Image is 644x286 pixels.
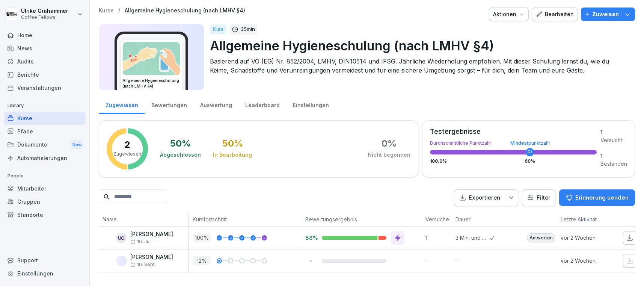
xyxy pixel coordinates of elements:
a: Gruppen [4,195,86,208]
p: Coffee Fellows [21,15,68,20]
div: 1 [600,128,627,136]
div: 50 % [170,139,191,148]
a: Mitarbeiter [4,182,86,195]
p: Basierend auf VO (EG) Nr. 852/2004, LMHV, DIN10514 und IFSG. Jährliche Wiederholung empfohlen. Mi... [210,57,629,75]
a: Auswertung [193,95,238,114]
div: Durchschnittliche Punktzahl [430,141,597,145]
div: UG [116,233,127,243]
a: Standorte [4,208,86,221]
p: Name [103,215,185,223]
div: Mindestpunktzahl [510,141,550,145]
p: 3 Min. und 44 Sek. [455,234,489,242]
a: Bewertungen [145,95,193,114]
a: Berichte [4,68,86,81]
a: Kurse [99,8,114,14]
p: 1 [425,234,452,242]
div: New [71,141,83,149]
a: Allgemeine Hygieneschulung (nach LMHV §4) [125,8,245,14]
p: - [425,257,452,265]
div: Filter [527,194,550,201]
div: Bestanden [600,160,627,168]
button: Erinnerung senden [559,189,635,206]
p: vor 2 Wochen [561,234,613,242]
div: Dokumente [4,138,86,152]
div: Versucht [600,136,627,144]
a: Einstellungen [4,267,86,280]
h3: Allgemeine Hygieneschulung (nach LMHV §4) [122,78,180,89]
p: Ulrike Grahammer [21,8,68,14]
div: 1 [600,152,627,160]
p: 100 % [193,233,211,242]
p: / [118,8,120,14]
p: 88% [305,234,316,241]
a: Kurse [4,112,86,125]
div: 100.0 % [430,159,597,163]
a: Pfade [4,125,86,138]
div: Aktionen [493,10,525,18]
p: Versuche [425,215,448,223]
p: Letzte Aktivität [561,215,609,223]
p: Allgemeine Hygieneschulung (nach LMHV §4) [210,36,629,55]
p: Zuweisen [592,10,619,18]
div: Antworten [527,233,555,242]
div: Support [4,254,86,267]
div: Kurs [210,24,226,34]
p: [PERSON_NAME] [130,231,173,238]
div: 0 % [382,139,397,148]
p: vor 2 Wochen [561,257,613,265]
p: - [305,257,316,264]
p: Bewertungsergebnis [305,215,418,223]
a: Zugewiesen [99,95,145,114]
button: Filter [522,190,555,206]
p: 2 [125,140,130,149]
a: Leaderboard [238,95,286,114]
a: DokumenteNew [4,138,86,152]
p: [PERSON_NAME] [130,254,173,260]
a: Home [4,29,86,42]
div: In Bearbeitung [213,151,252,159]
img: gxsnf7ygjsfsmxd96jxi4ufn.png [123,42,180,75]
button: Aktionen [489,8,529,21]
a: Veranstaltungen [4,81,86,94]
p: 12 % [193,256,211,265]
p: - [455,257,489,265]
span: 10. Sept. [130,262,156,267]
div: Testergebnisse [430,128,597,135]
span: 16. Juli [130,239,152,244]
p: Library [4,100,86,112]
p: Kursfortschritt [193,215,298,223]
button: Bearbeiten [532,8,578,21]
div: 50 % [222,139,243,148]
div: Bearbeiten [536,10,574,18]
p: Dauer [455,215,486,223]
div: Abgeschlossen [160,151,201,159]
p: 35 min [241,26,255,33]
a: News [4,42,86,55]
button: Zuweisen [581,8,635,21]
a: Audits [4,55,86,68]
p: Exportieren [469,194,500,202]
p: Erinnerung senden [575,194,629,202]
a: Automatisierungen [4,151,86,165]
p: Zugewiesen [113,151,141,157]
a: Einstellungen [286,95,335,114]
div: 60 % [525,159,535,163]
